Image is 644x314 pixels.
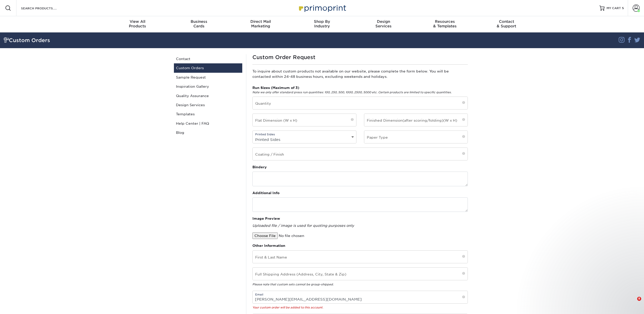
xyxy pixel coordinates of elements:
em: Your custom order will be added to this account. [252,306,323,309]
a: Custom Orders [174,63,242,72]
strong: Image Preview [252,216,280,220]
iframe: Intercom live chat [627,297,639,309]
em: Note we only offer standard press run quantities: 100, 250, 500, 1000, 2500, 5000 etc. Certain pr... [252,91,452,94]
a: Inspiration Gallery [174,82,242,91]
strong: Run Sizes (Maximum of 3) [252,86,299,90]
a: Resources& Templates [414,16,476,32]
span: Contact [476,19,537,24]
div: Products [107,19,168,28]
div: Cards [168,19,230,28]
a: Contact& Support [476,16,537,32]
input: SEARCH PRODUCTS..... [21,5,70,11]
div: Industry [291,19,353,28]
a: BusinessCards [168,16,230,32]
span: Shop By [291,19,353,24]
span: 8 [637,297,641,301]
strong: Other Information [252,244,285,248]
a: Sample Request [174,73,242,82]
div: Services [353,19,414,28]
strong: Additional Info [252,191,279,195]
a: DesignServices [353,16,414,32]
span: View All [107,19,168,24]
a: Shop ByIndustry [291,16,353,32]
em: Uploaded file / image is used for quoting purposes only [252,224,354,228]
p: To inquire about custom products not available on our website, please complete the form below. Yo... [252,69,468,79]
span: Resources [414,19,476,24]
div: Marketing [230,19,291,28]
a: View AllProducts [107,16,168,32]
img: Primoprint [297,3,347,13]
div: & Templates [414,19,476,28]
strong: Bindery [252,165,267,169]
a: Blog [174,128,242,137]
span: MY CART [607,6,621,10]
h1: Custom Order Request [252,54,468,60]
a: Design Services [174,100,242,109]
em: Please note that custom sets cannot be group-shipped. [252,283,334,286]
a: Contact [174,54,242,63]
a: Quality Assurance [174,91,242,100]
span: 5 [622,6,624,10]
span: Direct Mail [230,19,291,24]
a: Help Center | FAQ [174,119,242,128]
a: Templates [174,109,242,119]
span: Design [353,19,414,24]
a: Direct MailMarketing [230,16,291,32]
div: & Support [476,19,537,28]
span: Business [168,19,230,24]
